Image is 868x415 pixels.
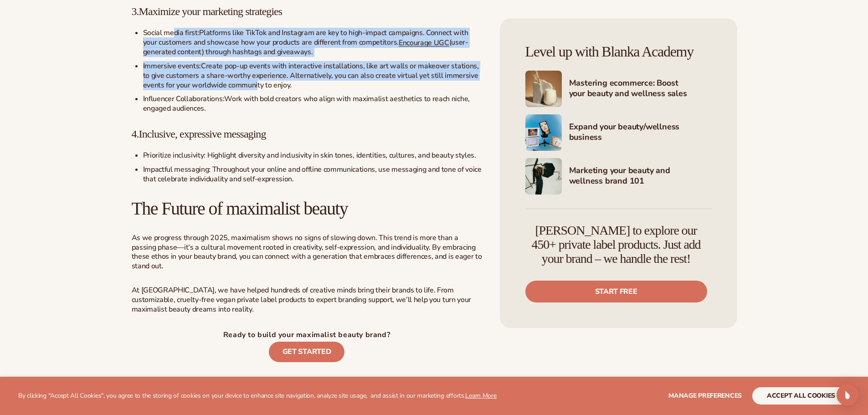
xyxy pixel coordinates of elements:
[525,114,562,151] img: Shopify Image 4
[569,122,712,144] h4: Expand your beauty/wellness business
[18,392,497,400] p: By clicking "Accept All Cookies", you agree to the storing of cookies on your device to enhance s...
[525,224,707,266] h4: [PERSON_NAME] to explore our 450+ private label products. Just add your brand – we handle the rest!
[525,114,712,151] a: Shopify Image 4 Expand your beauty/wellness business
[132,198,348,219] span: The Future of maximalist beauty
[143,61,201,71] span: Immersive events:
[143,61,479,90] span: Create pop-up events with interactive installations, like art walls or makeover stations, to give...
[143,28,200,38] span: Social media first:
[837,384,858,406] div: Open Intercom Messenger
[143,37,468,57] span: (user-generated content) through hashtags and giveaways.
[132,285,471,314] span: At [GEOGRAPHIC_DATA], we have helped hundreds of creative minds bring their brands to life. From ...
[143,94,470,113] span: Work with bold creators who align with maximalist aesthetics to reach niche, engaged audiences.
[525,281,707,302] a: Start free
[752,387,850,405] button: accept all cookies
[204,150,476,160] span: : Highlight diversity and inclusivity in skin tones, identities, cultures, and beauty styles.
[143,164,209,174] span: Impactful messaging
[132,128,139,140] span: 4.
[399,37,449,47] a: Encourage UGC
[465,391,496,400] a: Learn More
[143,94,225,104] span: Influencer Collaborations:
[569,78,712,100] h4: Mastering ecommerce: Boost your beauty and wellness sales
[143,164,482,184] span: : Throughout your online and offline communications, use messaging and tone of voice that celebra...
[525,71,712,107] a: Shopify Image 3 Mastering ecommerce: Boost your beauty and wellness sales
[132,233,482,271] span: As we progress through 2025, maximalism shows no signs of slowing down. This trend is more than a...
[668,387,742,405] button: Manage preferences
[569,165,712,188] h4: Marketing your beauty and wellness brand 101
[132,5,139,17] span: 3.
[143,28,468,47] span: Platforms like TikTok and Instagram are key to high-impact campaigns. Connect with your customers...
[269,342,344,362] a: Get Started
[668,391,742,400] span: Manage preferences
[139,5,282,17] span: Maximize your marketing strategies
[143,150,204,160] span: Prioritize inclusivity
[139,128,266,140] span: Inclusive, expressive messaging
[525,44,712,60] h4: Level up with Blanka Academy
[525,158,712,195] a: Shopify Image 5 Marketing your beauty and wellness brand 101
[525,71,562,107] img: Shopify Image 3
[525,158,562,195] img: Shopify Image 5
[223,330,390,340] span: Ready to build your maximalist beauty brand?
